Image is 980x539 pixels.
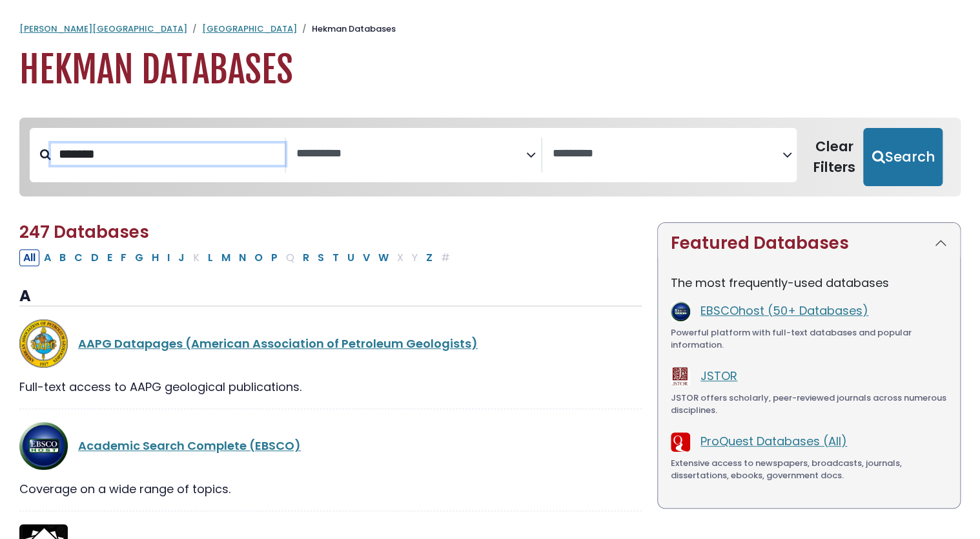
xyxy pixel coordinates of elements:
[148,249,163,266] button: Filter Results H
[174,249,189,266] button: Filter Results J
[359,249,374,266] button: Filter Results V
[163,249,174,266] button: Filter Results I
[78,438,301,454] a: Academic Search Complete (EBSCO)
[700,433,847,449] a: ProQuest Databases (All)
[671,457,947,482] div: Extensive access to newspapers, broadcasts, journals, dissertations, ebooks, government docs.
[700,302,868,319] a: EBSCOhost (50+ Databases)
[40,249,55,266] button: Filter Results A
[671,392,947,417] div: JSTOR offers scholarly, peer-reviewed journals across numerous disciplines.
[19,220,149,244] span: 247 Databases
[267,249,281,266] button: Filter Results P
[56,249,70,266] button: Filter Results B
[700,368,737,384] a: JSTOR
[422,249,436,266] button: Filter Results Z
[804,128,863,186] button: Clear Filters
[19,23,961,36] nav: breadcrumb
[250,249,267,266] button: Filter Results O
[19,378,642,396] div: Full-text access to AAPG geological publications.
[671,274,947,291] p: The most frequently-used databases
[314,249,328,266] button: Filter Results S
[70,249,87,266] button: Filter Results C
[131,249,147,266] button: Filter Results G
[658,223,960,264] button: Featured Databases
[19,23,187,35] a: [PERSON_NAME][GEOGRAPHIC_DATA]
[103,249,116,266] button: Filter Results E
[329,249,343,266] button: Filter Results T
[19,287,642,306] h3: A
[87,249,103,266] button: Filter Results D
[297,23,396,36] li: Hekman Databases
[235,249,250,266] button: Filter Results N
[78,335,478,352] a: AAPG Datapages (American Association of Petroleum Geologists)
[204,249,217,266] button: Filter Results L
[671,326,947,352] div: Powerful platform with full-text databases and popular information.
[19,249,455,265] div: Alpha-list to filter by first letter of database name
[863,128,943,186] button: Submit for Search Results
[51,143,285,165] input: Search database by title or keyword
[343,249,358,266] button: Filter Results U
[299,249,313,266] button: Filter Results R
[218,249,234,266] button: Filter Results M
[117,249,130,266] button: Filter Results F
[19,249,39,266] button: All
[202,23,297,35] a: [GEOGRAPHIC_DATA]
[19,48,961,92] h1: Hekman Databases
[374,249,393,266] button: Filter Results W
[19,480,642,498] div: Coverage on a wide range of topics.
[553,147,782,161] textarea: Search
[296,147,526,161] textarea: Search
[19,118,961,196] nav: Search filters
